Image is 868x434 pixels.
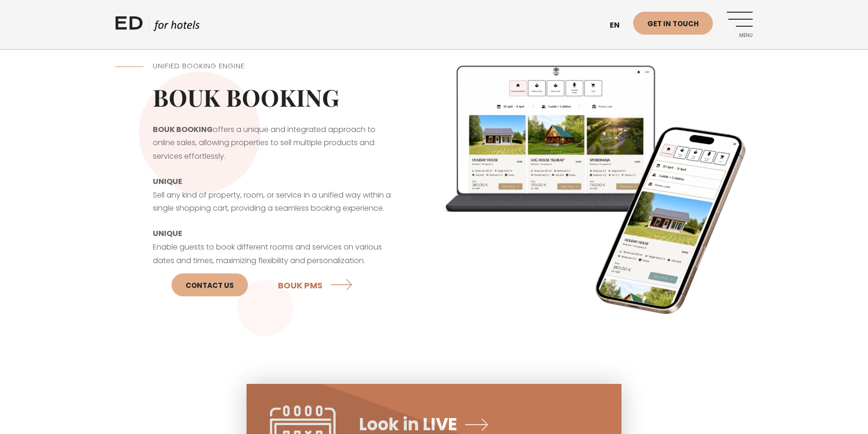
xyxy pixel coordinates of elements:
a: Get in touch [633,12,713,35]
a: CONTACT US [172,273,248,296]
h2: BOUK BOOKING [153,83,397,111]
p: Sell any kind of property, room, or service in a unified way within a single shopping cart, provi... [153,175,397,215]
strong: BOUK BOOKING [153,124,213,135]
h5: Unified Booking Engine [153,61,397,72]
span: Menu [727,33,753,38]
strong: UNIQUE [153,228,182,239]
img: Hotel internet booking engine [434,57,753,317]
p: offers a unique and integrated approach to online sales, allowing properties to sell multiple pro... [153,123,397,163]
p: Enable guests to book different rooms and services on various dates and times, maximizing flexibi... [153,227,397,302]
a: Menu [727,12,753,37]
a: en [605,14,633,37]
a: BOUK PMS [278,272,355,297]
a: ED HOTELS [115,14,200,37]
strong: UNIQUE [153,176,182,187]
